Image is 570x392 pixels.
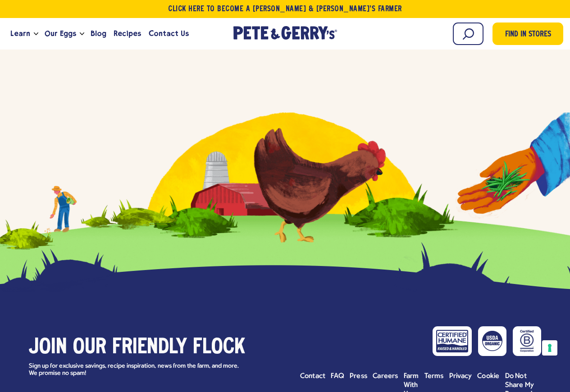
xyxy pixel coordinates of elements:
button: Your consent preferences for tracking technologies [542,340,557,356]
span: Our Eggs [45,28,76,39]
span: Cookie [477,373,499,380]
span: Terms [424,373,444,380]
a: Learn [7,22,34,46]
span: Careers [373,373,398,380]
p: Sign up for exclusive savings, recipe inspiration, news from the farm, and more. We promise no spam! [29,363,247,378]
a: Terms [424,372,444,381]
button: Open the dropdown menu for Our Eggs [80,32,84,36]
h3: Join our friendly flock [29,335,278,360]
span: Learn [10,28,30,39]
span: Find in Stores [505,29,551,41]
a: Contact [300,372,326,381]
a: Our Eggs [41,22,80,46]
a: FAQ [331,372,344,381]
span: Press [350,373,367,380]
span: Privacy [449,373,472,380]
a: Cookie [477,372,499,381]
input: Search [453,23,483,45]
a: Blog [87,22,110,46]
span: Blog [91,28,106,39]
a: Recipes [110,22,145,46]
a: Privacy [449,372,472,381]
a: Contact Us [145,22,192,46]
span: Recipes [114,28,141,39]
span: Contact [300,373,326,380]
a: Careers [373,372,398,381]
a: Press [350,372,367,381]
button: Open the dropdown menu for Learn [34,32,38,36]
a: Find in Stores [492,23,563,45]
span: FAQ [331,373,344,380]
span: Contact Us [149,28,189,39]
